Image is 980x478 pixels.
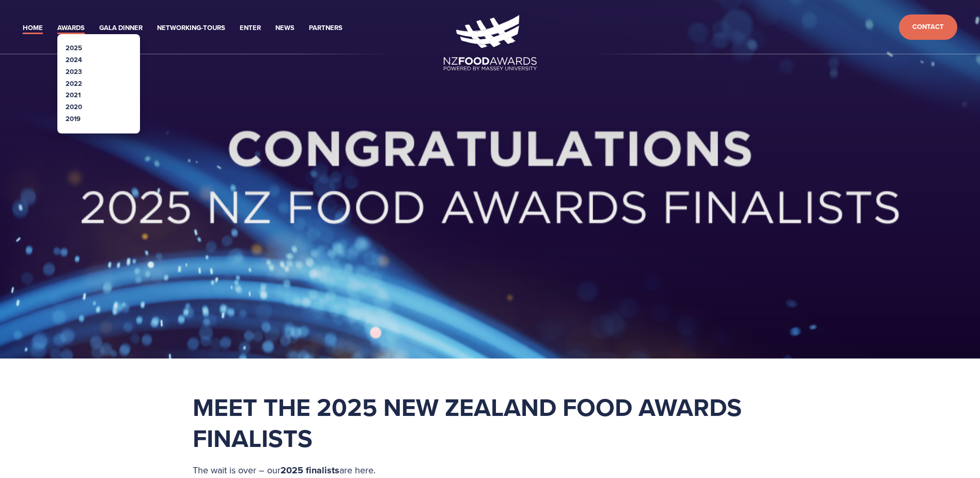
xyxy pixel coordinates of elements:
[275,22,294,34] a: News
[57,22,85,34] a: Awards
[157,22,225,34] a: Networking-Tours
[99,22,143,34] a: Gala Dinner
[281,464,339,477] strong: 2025 finalists
[66,43,82,53] a: 2025
[309,22,343,34] a: Partners
[66,114,81,124] a: 2019
[23,22,43,34] a: Home
[193,389,748,456] strong: Meet the 2025 New Zealand Food Awards Finalists
[66,102,82,112] a: 2020
[66,79,82,88] a: 2022
[240,22,261,34] a: Enter
[66,55,82,65] a: 2024
[66,67,82,77] a: 2023
[66,90,81,100] a: 2021
[899,14,957,40] a: Contact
